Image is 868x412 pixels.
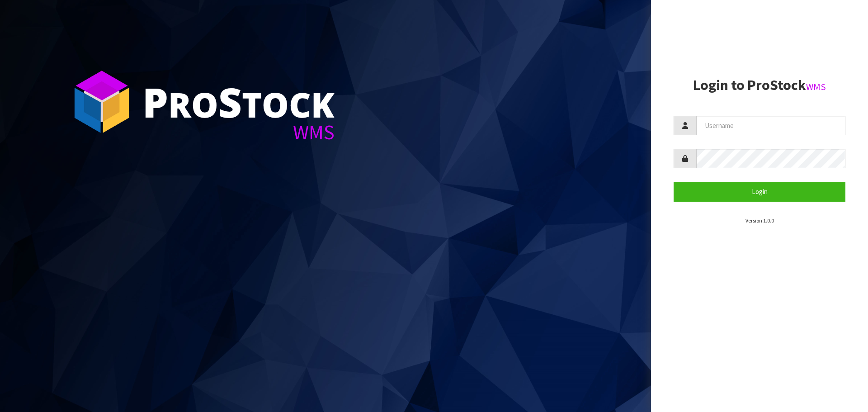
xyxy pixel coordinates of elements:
[142,74,168,129] span: P
[142,81,335,122] div: ro tock
[142,122,335,142] div: WMS
[745,217,774,224] small: Version 1.0.0
[806,81,826,93] small: WMS
[218,74,242,129] span: S
[68,68,136,136] img: ProStock Cube
[674,77,845,93] h2: Login to ProStock
[674,182,845,201] button: Login
[696,116,845,135] input: Username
